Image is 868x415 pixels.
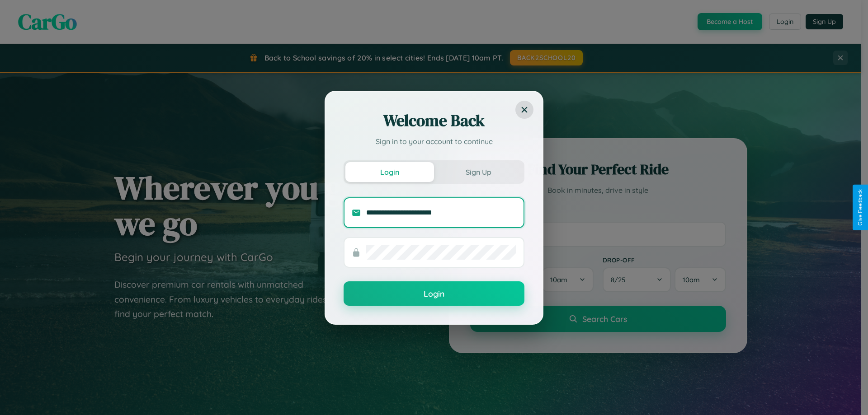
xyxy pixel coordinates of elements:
[434,162,523,182] button: Sign Up
[344,110,524,131] h2: Welcome Back
[344,281,524,306] button: Login
[857,189,863,226] div: Give Feedback
[345,162,434,182] button: Login
[344,136,524,147] p: Sign in to your account to continue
